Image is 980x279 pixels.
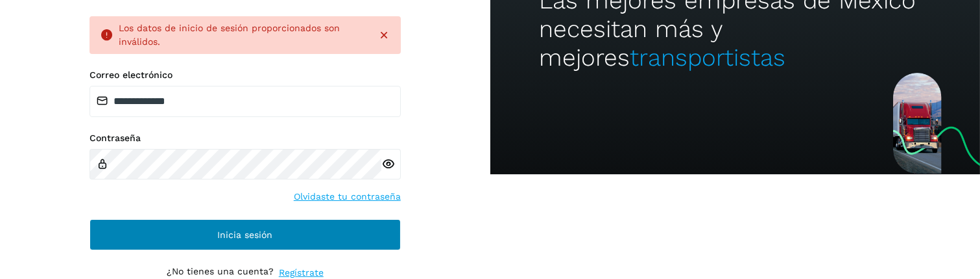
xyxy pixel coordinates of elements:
[90,70,401,81] label: Correo electrónico
[217,230,272,239] span: Inicia sesión
[294,190,401,204] a: Olvidaste tu contraseña
[630,44,785,72] span: transportistas
[90,133,401,144] label: Contraseña
[90,219,401,250] button: Inicia sesión
[119,21,367,49] div: Los datos de inicio de sesión proporcionados son inválidos.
